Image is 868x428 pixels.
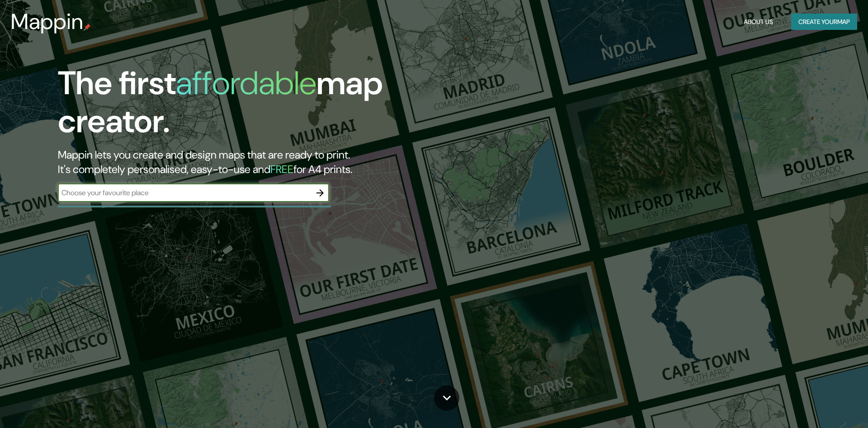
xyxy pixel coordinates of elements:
button: About Us [740,14,777,30]
h5: FREE [270,162,293,176]
button: Create yourmap [791,14,857,30]
img: mappin-pin [84,24,91,31]
h1: The first map creator. [58,64,492,148]
h2: Mappin lets you create and design maps that are ready to print. It's completely personalised, eas... [58,148,492,177]
input: Choose your favourite place [58,188,311,198]
h1: affordable [176,62,316,104]
h3: Mappin [11,9,84,34]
